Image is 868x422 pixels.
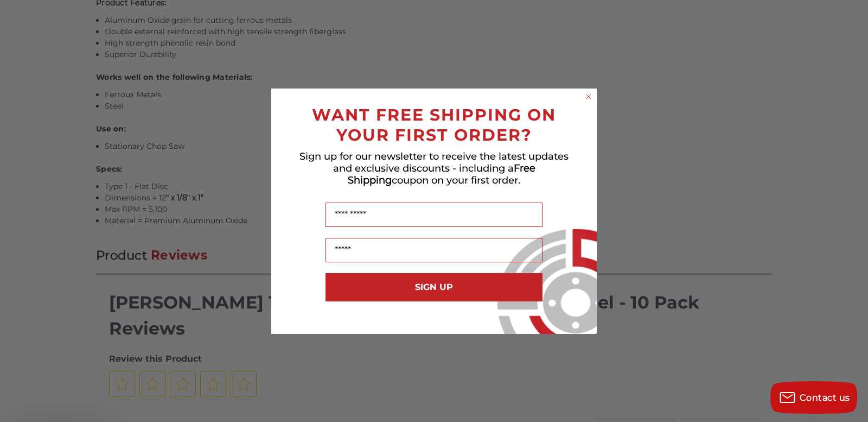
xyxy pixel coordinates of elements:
[312,105,556,145] span: WANT FREE SHIPPING ON YOUR FIRST ORDER?
[583,91,594,102] button: Close dialog
[348,162,535,186] span: Free Shipping
[325,238,542,262] input: Email
[800,393,850,403] span: Contact us
[770,381,857,414] button: Contact us
[299,150,569,186] span: Sign up for our newsletter to receive the latest updates and exclusive discounts - including a co...
[325,273,542,301] button: SIGN UP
